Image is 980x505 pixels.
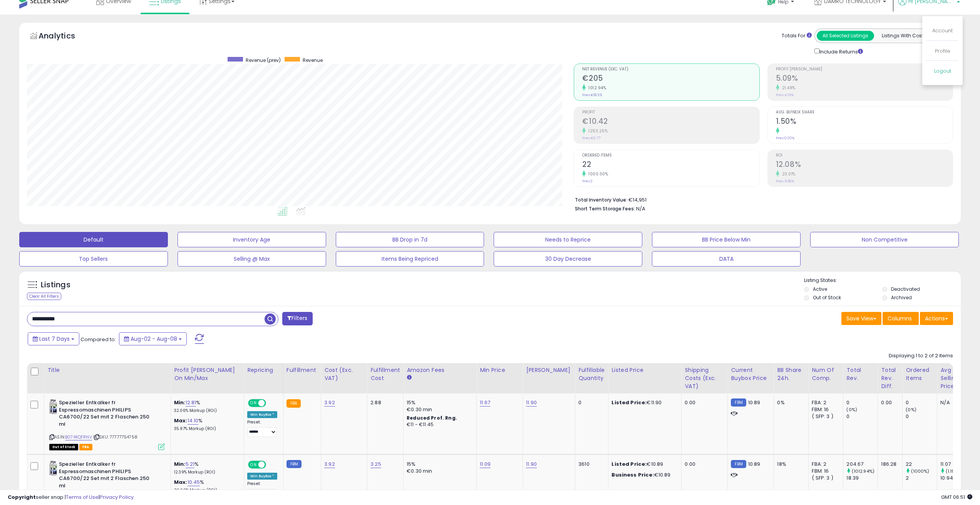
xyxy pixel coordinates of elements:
span: Aug-02 - Aug-08 [131,335,177,343]
div: 22 [906,461,937,468]
a: 11.67 [480,399,490,407]
p: 12.39% Markup (ROI) [174,470,238,475]
small: 1253.25% [586,128,608,134]
b: Max: [174,478,188,486]
button: Items Being Repriced [336,251,484,267]
div: FBA: 2 [812,399,837,406]
div: 0.00 [881,399,896,406]
b: Listed Price: [611,399,647,406]
button: Needs to Reprice [494,232,642,247]
div: Total Rev. Diff. [881,366,899,390]
button: Listings With Cost [874,31,931,41]
span: 10.89 [748,399,761,406]
button: Aug-02 - Aug-08 [119,332,187,345]
button: Filters [282,312,312,325]
span: Revenue (prev) [246,57,281,63]
div: 0.00 [685,399,722,406]
div: [PERSON_NAME] [526,366,572,374]
div: €0.30 min [407,406,471,413]
img: 31vUZsTtkqL._SL40_.jpg [49,461,57,476]
span: Avg. Buybox Share [776,110,953,115]
b: Spezieller Entkalker fr Espressomaschinen PHILIPS CA6700/22 Set mit 2 Flaschen 250 ml [59,399,152,430]
small: Prev: €18.39 [582,93,602,97]
a: 11.90 [526,460,537,468]
span: ON [249,400,258,407]
div: Preset: [247,420,277,437]
div: Listed Price [611,366,678,374]
small: 1000.00% [586,171,608,177]
b: Listed Price: [611,460,647,468]
div: 11.07 [940,461,972,468]
div: Win BuyBox * [247,473,277,480]
div: 204.67 [846,461,878,468]
div: FBA: 2 [812,461,837,468]
div: Amazon Fees [407,366,473,374]
b: Reduced Prof. Rng. [407,415,457,421]
div: % [174,417,238,432]
div: % [174,399,238,413]
div: Fulfillable Quantity [578,366,605,382]
a: Privacy Policy [100,493,134,501]
div: 0 [846,413,878,420]
span: Compared to: [80,336,116,343]
div: Avg Selling Price [940,366,968,390]
p: Listing States: [804,277,961,284]
a: Account [932,27,953,34]
a: 10.45 [188,478,200,486]
div: % [174,461,238,475]
small: FBM [731,460,746,468]
span: ROI [776,153,953,158]
div: 2.88 [370,399,397,406]
span: Columns [888,315,912,322]
span: All listings that are currently out of stock and unavailable for purchase on Amazon [49,444,78,450]
button: Actions [920,312,953,325]
small: 1012.94% [586,85,606,91]
span: Revenue [303,57,323,63]
strong: Copyright [8,493,36,501]
button: Inventory Age [178,232,326,247]
div: seller snap | | [8,494,134,501]
div: €11 - €11.45 [407,422,471,428]
div: Shipping Costs (Exc. VAT) [685,366,724,390]
button: All Selected Listings [817,31,874,41]
a: 11.09 [480,460,491,468]
div: €0.30 min [407,468,471,475]
button: BB Price Below Min [652,232,801,247]
div: €10.89 [611,472,675,478]
div: Include Returns [809,47,872,56]
span: 2025-08-16 06:51 GMT [941,493,972,501]
b: Spezieller Entkalker fr Espressomaschinen PHILIPS CA6700/22 Set mit 2 Flaschen 250 ml [59,461,152,491]
small: Prev: €0.77 [582,136,600,140]
span: Profit [PERSON_NAME] [776,67,953,72]
b: Total Inventory Value: [575,197,627,203]
button: Columns [883,312,919,325]
div: 2 [906,475,937,482]
div: 10.94 [940,475,972,482]
div: 186.28 [881,461,896,468]
div: 0 [578,399,602,406]
div: 15% [407,461,471,468]
label: Active [813,286,827,292]
h2: 22 [582,160,759,170]
div: 0 [906,399,937,406]
h2: 12.08% [776,160,953,170]
div: Total Rev. [846,366,874,382]
a: 5.21 [186,460,195,468]
small: (1000%) [911,468,930,474]
span: OFF [265,400,277,407]
div: Displaying 1 to 2 of 2 items [889,352,953,360]
div: Fulfillment Cost [370,366,400,382]
label: Archived [891,294,912,301]
button: Selling @ Max [178,251,326,267]
p: 32.06% Markup (ROI) [174,408,238,413]
div: 0 [906,413,937,420]
small: Amazon Fees. [407,374,411,381]
p: 35.97% Markup (ROI) [174,426,238,432]
button: Default [19,232,168,247]
small: (0%) [906,407,916,413]
span: N/A [636,205,645,212]
div: Clear All Filters [27,293,61,300]
div: Min Price [480,366,519,374]
small: FBM [286,460,302,468]
li: €14,951 [575,195,947,204]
